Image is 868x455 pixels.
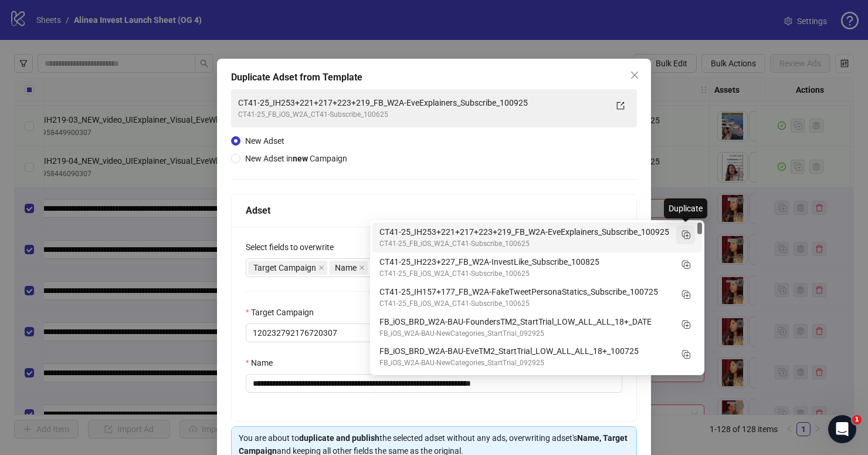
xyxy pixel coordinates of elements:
[293,154,308,163] strong: new
[246,374,622,393] input: Name
[245,154,347,163] span: New Adset in Campaign
[246,356,280,369] label: Name
[246,241,341,254] label: Select fields to overwrite
[852,415,862,424] span: 1
[372,312,702,342] div: FB_iOS_BRD_W2A-BAU-FoundersTM2_StartTrial_LOW_ALL_ALL_18+_DATE
[330,261,368,275] span: Name
[379,255,672,268] div: CT41-25_IH223+227_FB_W2A-InvestLike_Subscribe_100825
[372,342,702,372] div: FB_iOS_BRD_W2A-BAU-EveTM2_StartTrial_LOW_ALL_ALL_18+_100725
[680,228,691,240] svg: Duplicate
[246,306,321,319] label: Target Campaign
[379,298,672,309] div: CT41-25_FB_iOS_W2A_CT41-Subscribe_100625
[625,66,644,85] button: Close
[379,285,672,298] div: CT41-25_IH157+177_FB_W2A-FakeTweetPersonaStatics_Subscribe_100725
[335,261,357,274] span: Name
[379,225,672,238] div: CT41-25_IH253+221+217+223+219_FB_W2A-EveExplainers_Subscribe_100925
[379,358,672,369] div: FB_iOS_W2A-BAU-NewCategories_StartTrial_092925
[616,102,625,110] span: export
[246,203,622,218] div: Adset
[318,265,324,271] span: close
[680,288,691,300] svg: Duplicate
[238,109,606,120] div: CT41-25_FB_iOS_W2A_CT41-Subscribe_100625
[680,318,691,330] svg: Duplicate
[372,223,702,252] div: CT41-25_IH253+221+217+223+219_FB_W2A-EveExplainers_Subscribe_100925
[231,70,637,85] div: Duplicate Adset from Template
[379,268,672,279] div: CT41-25_FB_iOS_W2A_CT41-Subscribe_100625
[248,261,327,275] span: Target Campaign
[359,265,365,271] span: close
[245,136,284,146] span: New Adset
[379,328,672,339] div: FB_iOS_W2A-BAU-NewCategories_StartTrial_092925
[253,324,615,342] span: 120232792176720307
[238,96,606,109] div: CT41-25_IH253+221+217+223+219_FB_W2A-EveExplainers_Subscribe_100925
[630,70,639,80] span: close
[372,282,702,312] div: CT41-25_IH157+177_FB_W2A-FakeTweetPersonaStatics_Subscribe_100725
[680,348,691,360] svg: Duplicate
[372,252,702,282] div: CT41-25_IH223+227_FB_W2A-InvestLike_Subscribe_100825
[680,258,691,270] svg: Duplicate
[664,198,707,218] div: Duplicate
[828,415,856,443] iframe: Intercom live chat
[379,345,672,358] div: FB_iOS_BRD_W2A-BAU-EveTM2_StartTrial_LOW_ALL_ALL_18+_100725
[379,238,672,250] div: CT41-25_FB_iOS_W2A_CT41-Subscribe_100625
[372,372,702,402] div: CT41-25_IH225_FB_W2A-AliLVPoseIPOWinners_Subscribe_100625
[379,315,672,328] div: FB_iOS_BRD_W2A-BAU-FoundersTM2_StartTrial_LOW_ALL_ALL_18+_DATE
[299,433,379,443] strong: duplicate and publish
[253,261,316,274] span: Target Campaign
